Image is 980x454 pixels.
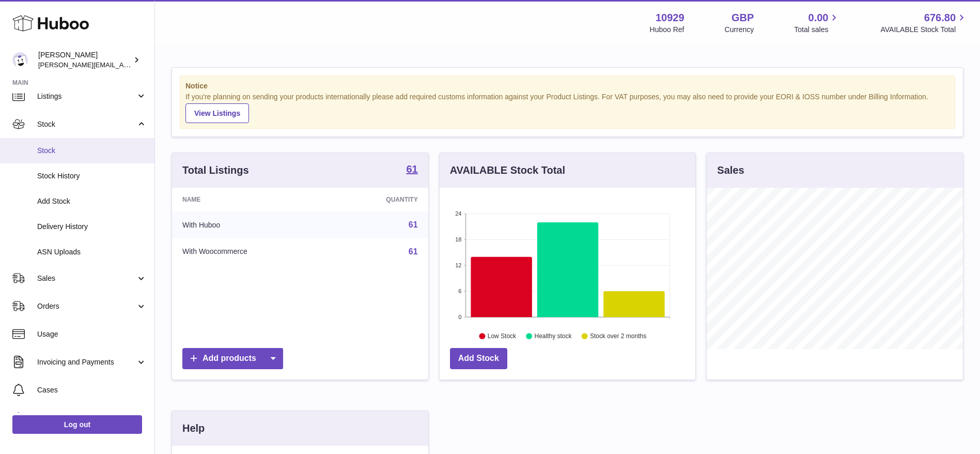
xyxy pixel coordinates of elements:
[455,262,461,268] text: 12
[656,11,685,25] strong: 10929
[458,314,461,320] text: 0
[794,11,840,35] a: 0.00 Total sales
[182,348,283,369] a: Add products
[37,247,147,257] span: ASN Uploads
[880,11,968,35] a: 676.80 AVAILABLE Stock Total
[725,25,754,35] div: Currency
[37,222,147,232] span: Delivery History
[172,188,331,211] th: Name
[650,25,685,35] div: Huboo Ref
[38,50,131,70] div: [PERSON_NAME]
[185,81,950,91] strong: Notice
[534,332,572,340] text: Healthy stock
[12,415,142,434] a: Log out
[37,92,136,101] span: Listings
[488,332,517,340] text: Low Stock
[185,92,950,123] div: If you're planning on sending your products internationally please add required customs informati...
[172,238,331,265] td: With Woocommerce
[406,164,417,174] strong: 61
[37,171,147,181] span: Stock History
[717,163,744,177] h3: Sales
[37,301,136,311] span: Orders
[331,188,428,211] th: Quantity
[37,274,136,283] span: Sales
[406,164,417,176] a: 61
[37,146,147,156] span: Stock
[182,421,205,435] h3: Help
[409,220,418,229] a: 61
[37,329,147,339] span: Usage
[590,332,646,340] text: Stock over 2 months
[37,196,147,206] span: Add Stock
[409,247,418,256] a: 61
[450,163,565,177] h3: AVAILABLE Stock Total
[458,288,461,294] text: 6
[37,385,147,395] span: Cases
[450,348,507,369] a: Add Stock
[182,163,249,177] h3: Total Listings
[38,60,207,69] span: [PERSON_NAME][EMAIL_ADDRESS][DOMAIN_NAME]
[808,11,829,25] span: 0.00
[732,11,754,25] strong: GBP
[172,211,331,238] td: With Huboo
[880,25,968,35] span: AVAILABLE Stock Total
[12,52,28,68] img: thomas@otesports.co.uk
[185,103,249,123] a: View Listings
[37,119,136,129] span: Stock
[924,11,956,25] span: 676.80
[455,236,461,243] text: 18
[794,25,840,35] span: Total sales
[455,210,461,217] text: 24
[37,357,136,367] span: Invoicing and Payments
